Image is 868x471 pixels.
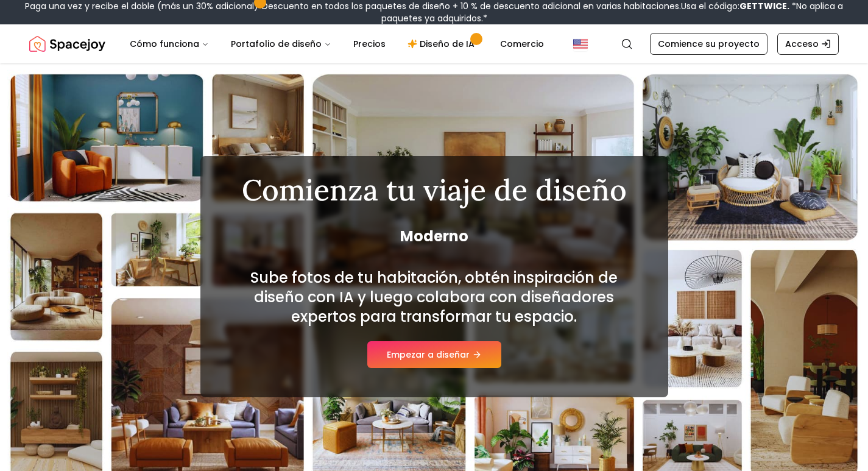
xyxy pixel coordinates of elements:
[367,341,501,368] button: Empezar a diseñar
[242,171,627,208] font: Comienza tu viaje de diseño
[400,226,468,246] font: Moderno
[658,38,760,50] font: Comience su proyecto
[398,32,488,56] a: Diseño de IA
[387,349,470,361] font: Empezar a diseñar
[500,38,544,50] font: Comercio
[120,32,554,56] nav: Principal
[777,33,839,55] a: Acceso
[130,38,199,50] font: Cómo funciona
[353,38,386,50] font: Precios
[29,32,105,56] a: Alegría espacial
[250,267,618,327] font: Sube fotos de tu habitación, obtén inspiración de diseño con IA y luego colabora con diseñadores ...
[490,32,554,56] a: Comercio
[420,38,475,50] font: Diseño de IA
[29,32,105,56] img: Logotipo de Spacejoy
[650,33,767,55] a: Comience su proyecto
[120,32,219,56] button: Cómo funciona
[785,38,819,50] font: Acceso
[221,32,341,56] button: Portafolio de diseño
[231,38,322,50] font: Portafolio de diseño
[344,32,395,56] a: Precios
[29,24,839,63] nav: Global
[573,37,588,51] img: Estados Unidos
